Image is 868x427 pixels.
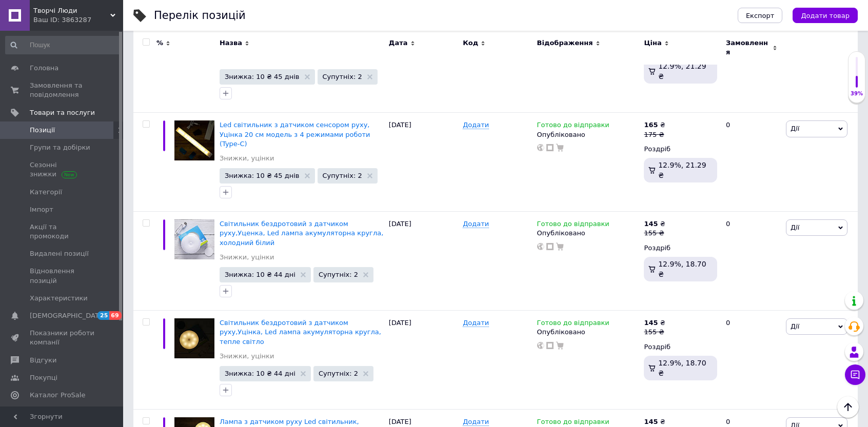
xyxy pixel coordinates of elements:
[658,161,706,179] span: 12.9%, 21.29 ₴
[225,172,300,179] span: Знижка: 10 ₴ 45 днів
[156,38,163,48] span: %
[30,222,95,241] span: Акції та промокоди
[537,328,639,337] div: Опубліковано
[323,172,362,179] span: Супутніх: 2
[109,311,121,320] span: 69
[220,154,274,163] a: Знижки, уцінки
[30,205,53,214] span: Імпорт
[389,38,408,48] span: Дата
[154,10,246,21] div: Перелік позицій
[644,130,665,139] div: 175 ₴
[644,229,665,238] div: 155 ₴
[726,38,770,57] span: Замовлення
[644,328,665,337] div: 155 ₴
[793,8,858,23] button: Додати товар
[644,318,665,328] div: ₴
[644,418,658,425] b: 145
[30,188,62,197] span: Категорії
[30,249,89,258] span: Видалені позиції
[644,220,658,228] b: 145
[33,6,110,15] span: Творчі Люди
[30,329,95,347] span: Показники роботи компанії
[463,38,478,48] span: Код
[791,223,799,231] span: Дії
[220,319,381,345] a: Cвітильник бездротовий з датчиком руху,Уцінка, Led лампа акумуляторна кругла, тепле світло
[220,121,370,147] a: Led світильник з датчиком сенсором руху, Уцінка 20 см модель з 4 режимами роботи (Type-C)
[849,90,865,97] div: 39%
[791,322,799,330] span: Дії
[463,121,489,129] span: Додати
[220,253,274,262] a: Знижки, уцінки
[174,318,214,358] img: Светильник беспроводной с датчиком движения,Уценка, Led лампа аккумуляторная круглая, теплый свет
[323,73,362,80] span: Супутніх: 2
[644,219,665,229] div: ₴
[30,81,95,99] span: Замовлення та повідомлення
[463,418,489,426] span: Додати
[658,359,706,377] span: 12.9%, 18.70 ₴
[30,311,106,320] span: [DEMOGRAPHIC_DATA]
[319,271,358,278] span: Супутніх: 2
[537,38,593,48] span: Відображення
[30,64,58,73] span: Головна
[644,342,717,352] div: Роздріб
[644,243,717,253] div: Роздріб
[225,73,300,80] span: Знижка: 10 ₴ 45 днів
[33,15,123,25] div: Ваш ID: 3863287
[644,319,658,327] b: 145
[97,311,109,320] span: 25
[644,120,665,130] div: ₴
[30,143,90,152] span: Групи та добірки
[644,417,665,426] div: ₴
[174,219,214,259] img: Светильник беспроводной с датчиком движения,Уценка, Led лампа аккумуляторная круглая, холодный белый
[319,370,358,377] span: Супутніх: 2
[386,311,460,410] div: [DATE]
[225,370,295,377] span: Знижка: 10 ₴ 44 дні
[720,113,783,212] div: 0
[220,352,274,361] a: Знижки, уцінки
[720,311,783,410] div: 0
[644,38,661,48] span: Ціна
[30,267,95,285] span: Відновлення позицій
[658,260,706,278] span: 12.9%, 18.70 ₴
[845,364,865,385] button: Чат з покупцем
[30,108,95,117] span: Товари та послуги
[463,319,489,327] span: Додати
[644,121,658,129] b: 165
[30,160,95,179] span: Сезонні знижки
[30,356,56,365] span: Відгуки
[225,271,295,278] span: Знижка: 10 ₴ 44 дні
[837,396,859,418] button: Наверх
[30,126,55,135] span: Позиції
[537,229,639,238] div: Опубліковано
[644,145,717,154] div: Роздріб
[386,212,460,311] div: [DATE]
[30,294,88,303] span: Характеристики
[174,120,214,160] img: Led светильник с датчиком движения, Уценка, 20 см ​​модель с 4 режимами работы (Type-C)
[746,12,775,19] span: Експорт
[30,391,85,400] span: Каталог ProSale
[537,319,609,330] span: Готово до відправки
[30,373,57,382] span: Покупці
[537,130,639,139] div: Опубліковано
[537,121,609,132] span: Готово до відправки
[537,220,609,231] span: Готово до відправки
[738,8,783,23] button: Експорт
[386,113,460,212] div: [DATE]
[720,212,783,311] div: 0
[801,12,850,19] span: Додати товар
[220,38,242,48] span: Назва
[5,36,121,54] input: Пошук
[463,220,489,228] span: Додати
[220,220,383,246] a: Cвітильник бездротовий з датчиком руху,Уценка, Led лампа акумуляторна кругла, холодний білий
[791,125,799,132] span: Дії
